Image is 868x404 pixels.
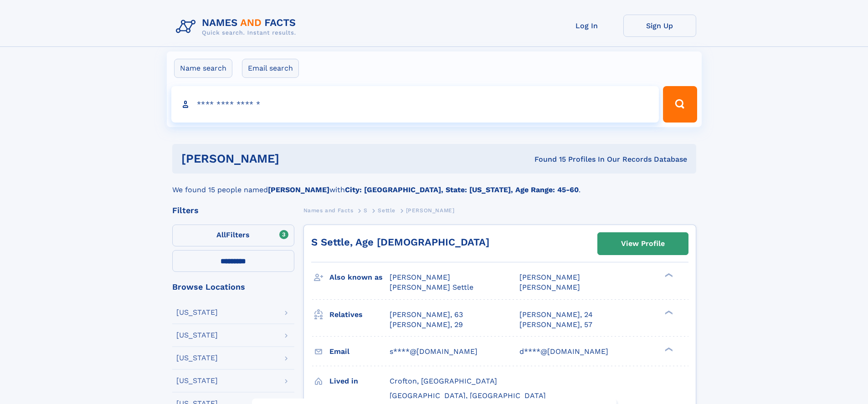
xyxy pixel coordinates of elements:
[663,272,673,278] div: ❯
[176,309,218,316] div: [US_STATE]
[172,283,294,291] div: Browse Locations
[519,320,592,330] a: [PERSON_NAME], 57
[519,273,580,281] span: [PERSON_NAME]
[364,205,368,216] a: S
[663,86,697,123] button: Search Button
[181,153,407,164] h1: [PERSON_NAME]
[390,377,497,385] span: Crofton, [GEOGRAPHIC_DATA]
[550,15,623,37] a: Log In
[311,236,489,248] a: S Settle, Age [DEMOGRAPHIC_DATA]
[172,206,294,215] div: Filters
[519,283,580,291] span: [PERSON_NAME]
[176,354,218,362] div: [US_STATE]
[406,207,455,214] span: [PERSON_NAME]
[663,346,673,352] div: ❯
[174,59,232,78] label: Name search
[329,307,390,322] h3: Relatives
[172,15,303,39] img: Logo Names and Facts
[329,373,390,389] h3: Lived in
[621,233,665,254] div: View Profile
[663,309,673,315] div: ❯
[172,225,294,246] label: Filters
[171,86,659,123] input: search input
[176,377,218,384] div: [US_STATE]
[329,344,390,359] h3: Email
[623,15,696,37] a: Sign Up
[598,233,688,255] a: View Profile
[378,207,395,214] span: Settle
[364,207,368,214] span: S
[329,270,390,285] h3: Also known as
[407,154,687,164] div: Found 15 Profiles In Our Records Database
[378,205,395,216] a: Settle
[303,205,354,216] a: Names and Facts
[390,283,473,291] span: [PERSON_NAME] Settle
[519,310,593,320] a: [PERSON_NAME], 24
[242,59,299,78] label: Email search
[390,391,546,400] span: [GEOGRAPHIC_DATA], [GEOGRAPHIC_DATA]
[390,273,450,281] span: [PERSON_NAME]
[390,320,463,330] a: [PERSON_NAME], 29
[176,332,218,339] div: [US_STATE]
[172,174,696,195] div: We found 15 people named with .
[345,185,579,194] b: City: [GEOGRAPHIC_DATA], State: [US_STATE], Age Range: 45-60
[268,185,329,194] b: [PERSON_NAME]
[390,310,463,320] a: [PERSON_NAME], 63
[216,230,226,239] span: All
